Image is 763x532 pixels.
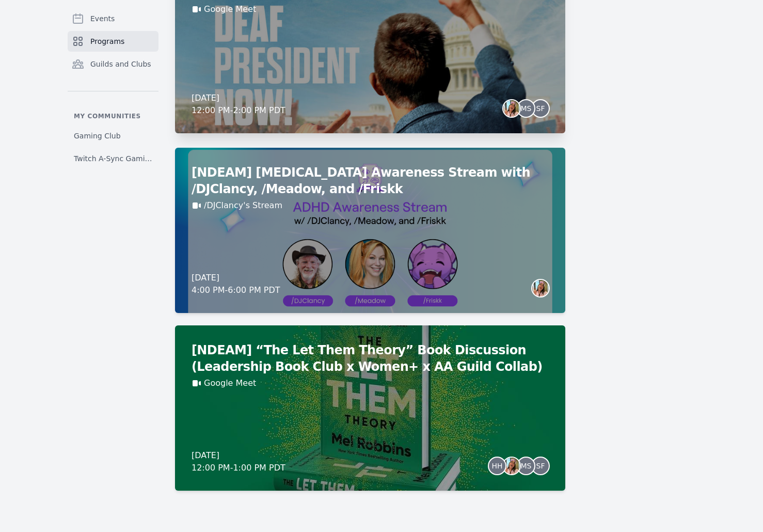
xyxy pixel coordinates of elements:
div: [DATE] 12:00 PM - 1:00 PM PDT [192,449,285,474]
h2: [NDEAM] “The Let Them Theory” Book Discussion (Leadership Book Club x Women+ x AA Guild Collab) [192,342,549,375]
span: Guilds and Clubs [90,59,151,69]
h2: [NDEAM] [MEDICAL_DATA] Awareness Stream with /DJClancy, /Meadow, and /Friskk [192,164,549,197]
span: SF [536,462,545,470]
a: Google Meet [204,3,256,15]
span: HH [491,462,502,470]
span: SF [536,105,545,112]
nav: Sidebar [68,8,158,168]
div: [DATE] 12:00 PM - 2:00 PM PDT [192,92,285,117]
span: Gaming Club [74,131,121,141]
a: [NDEAM] “The Let Them Theory” Book Discussion (Leadership Book Club x Women+ x AA Guild Collab)Go... [175,325,565,491]
a: Twitch A-Sync Gaming (TAG) Club [68,149,158,168]
a: Events [68,8,158,29]
a: [NDEAM] [MEDICAL_DATA] Awareness Stream with /DJClancy, /Meadow, and /Friskk/DJClancy's Stream[DA... [175,148,565,313]
a: /DJClancy's Stream [204,199,282,212]
a: Programs [68,31,158,52]
span: MS [521,105,532,112]
a: Google Meet [204,377,256,389]
span: MS [521,462,532,470]
p: My communities [68,112,158,120]
span: Events [90,13,115,24]
a: Gaming Club [68,127,158,145]
span: Programs [90,36,124,46]
a: Guilds and Clubs [68,54,158,74]
span: Twitch A-Sync Gaming (TAG) Club [74,153,152,164]
div: [DATE] 4:00 PM - 6:00 PM PDT [192,272,280,296]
